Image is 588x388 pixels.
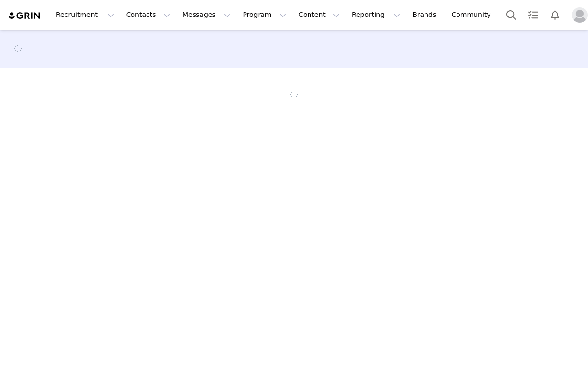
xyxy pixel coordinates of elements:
[120,4,176,26] button: Contacts
[346,4,406,26] button: Reporting
[237,4,292,26] button: Program
[50,4,120,26] button: Recruitment
[572,7,588,23] img: placeholder-profile.jpg
[544,4,566,26] button: Notifications
[177,4,236,26] button: Messages
[446,4,501,26] a: Community
[523,4,544,26] a: Tasks
[501,4,522,26] button: Search
[407,4,445,26] a: Brands
[293,4,345,26] button: Content
[8,11,42,20] img: grin logo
